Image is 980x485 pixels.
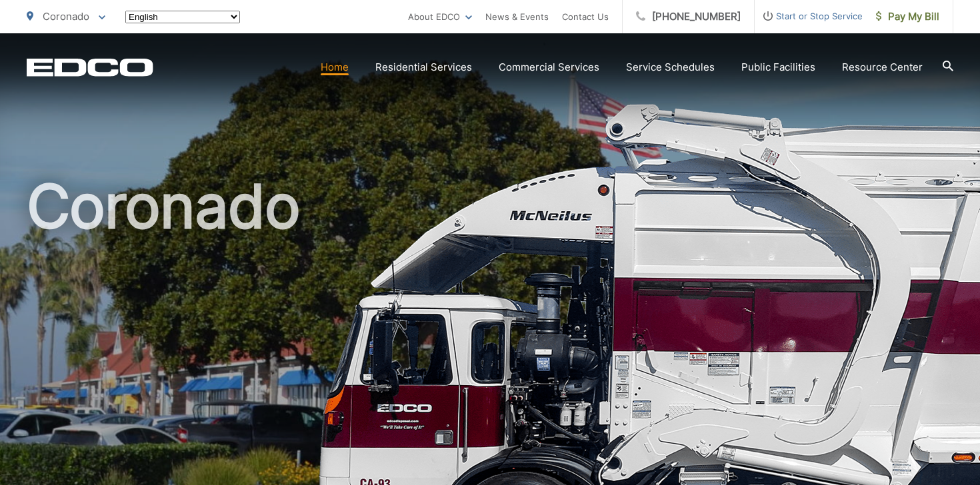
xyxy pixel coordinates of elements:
[27,58,153,77] a: EDCD logo. Return to the homepage.
[876,9,939,25] span: Pay My Bill
[626,59,715,75] a: Service Schedules
[842,59,923,75] a: Resource Center
[125,11,240,23] select: Select a language
[562,9,609,25] a: Contact Us
[485,9,549,25] a: News & Events
[741,59,815,75] a: Public Facilities
[408,9,472,25] a: About EDCO
[375,59,472,75] a: Residential Services
[499,59,599,75] a: Commercial Services
[321,59,349,75] a: Home
[43,10,89,23] span: Coronado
